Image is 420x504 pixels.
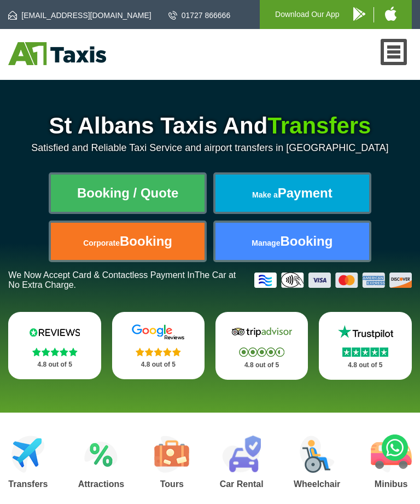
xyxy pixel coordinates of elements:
[220,480,264,489] h3: Car Rental
[78,480,124,489] h3: Attractions
[332,324,398,340] img: Trustpilot
[11,436,45,473] img: Airport Transfers
[239,347,284,357] img: Stars
[8,270,236,289] span: The Car at No Extra Charge.
[385,7,396,21] img: A1 Taxis iPhone App
[112,312,205,379] a: Google Stars 4.8 out of 5
[51,175,205,212] a: Booking / Quote
[227,358,296,372] p: 4.8 out of 5
[8,480,48,489] h3: Transfers
[8,142,411,154] p: Satisfied and Reliable Taxi Service and airport transfers in [GEOGRAPHIC_DATA]
[294,480,340,489] h3: Wheelchair
[83,239,120,247] span: Corporate
[275,8,340,21] p: Download Our App
[154,436,189,473] img: Tours
[215,175,369,212] a: Make aPayment
[8,270,246,290] p: We Now Accept Card & Contactless Payment In
[20,358,89,372] p: 4.8 out of 5
[254,273,412,288] img: Credit And Debit Cards
[300,436,335,473] img: Wheelchair
[331,358,400,372] p: 4.8 out of 5
[252,239,280,247] span: Manage
[154,480,189,489] h3: Tours
[371,436,412,473] img: Minibus
[8,312,101,379] a: Reviews.io Stars 4.8 out of 5
[136,347,181,356] img: Stars
[32,347,78,356] img: Stars
[22,324,87,340] img: Reviews.io
[229,324,295,340] img: Tripadvisor
[381,39,407,65] a: Nav
[215,223,369,260] a: ManageBooking
[8,42,106,65] img: A1 Taxis St Albans LTD
[353,7,365,21] img: A1 Taxis Android App
[319,312,412,380] a: Trustpilot Stars 4.8 out of 5
[215,312,308,380] a: Tripadvisor Stars 4.8 out of 5
[8,10,151,21] a: [EMAIL_ADDRESS][DOMAIN_NAME]
[125,324,191,340] img: Google
[222,436,261,473] img: Car Rental
[267,113,371,138] span: Transfers
[342,347,388,357] img: Stars
[168,10,231,21] a: 01727 866666
[124,358,193,372] p: 4.8 out of 5
[371,480,412,489] h3: Minibus
[51,223,205,260] a: CorporateBooking
[252,190,278,199] span: Make a
[8,113,411,139] h1: St Albans Taxis And
[84,436,118,473] img: Attractions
